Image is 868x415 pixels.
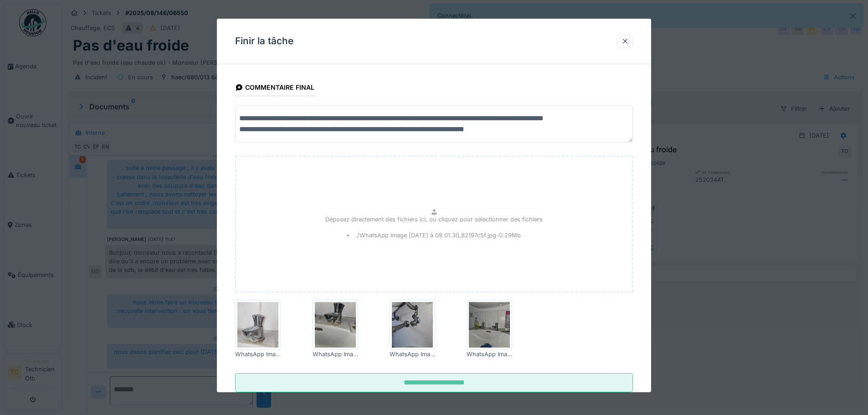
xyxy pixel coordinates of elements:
[392,302,433,348] img: qe0gktlv34xugux38bmojfiavyya
[390,350,435,359] div: WhatsApp Image [DATE] 09.01.30_b4470e3f.jpg
[313,350,358,359] div: WhatsApp Image [DATE] à 08.58.22_309e7e61.jpg
[325,215,543,223] p: Déposez directement des fichiers ici, ou cliquez pour sélectionner des fichiers
[469,302,510,348] img: yv2q6bh8b59qb2obbzg3odx25fzc
[237,302,278,348] img: tm5cvoq4n54pnc30v3coi4rt3nmt
[235,350,281,359] div: WhatsApp Image [DATE] à 08.58.22_795aaa52.jpg
[347,231,521,240] li: ./WhatsApp Image [DATE] à 09.01.30_82197c5f.jpg - 0.29 Mb
[235,81,314,96] div: Commentaire final
[235,36,293,47] h3: Finir la tâche
[315,302,356,348] img: b54iiafrijxhserdhh4nasgm4vh8
[467,350,512,359] div: WhatsApp Image [DATE] à 09.01.30_82197c5f.jpg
